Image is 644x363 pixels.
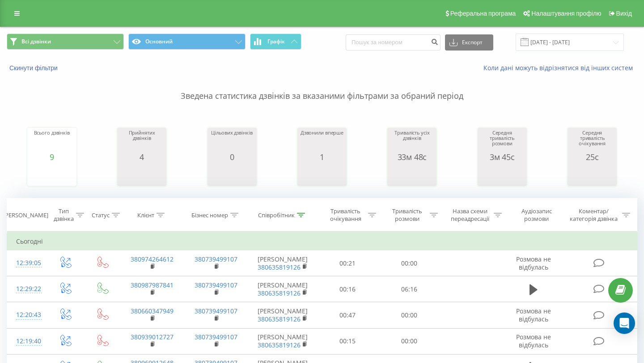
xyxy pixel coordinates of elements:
a: 380739499107 [195,255,237,263]
div: Дзвонили вперше [301,130,343,152]
span: Розмова не відбулась [516,255,551,271]
button: Основний [128,34,246,50]
a: 380974264612 [131,255,174,263]
div: Співробітник [258,211,295,219]
div: 4 [119,152,164,161]
a: 380987987841 [131,281,174,289]
button: Скинути фільтри [7,64,62,72]
div: Коментар/категорія дзвінка [568,207,620,223]
td: 00:16 [317,276,379,302]
span: Вихід [616,10,632,17]
span: Реферальна програма [450,10,516,17]
div: 33м 48с [390,152,434,161]
td: [PERSON_NAME] [248,302,317,328]
button: Графік [250,34,301,50]
div: Тривалість усіх дзвінків [390,130,434,152]
div: 12:19:40 [16,333,38,350]
a: 380739499107 [195,281,237,289]
div: Аудіозапис розмови [512,207,561,223]
div: Бізнес номер [191,211,228,219]
input: Пошук за номером [346,34,441,51]
a: 380660347949 [131,307,174,315]
a: 380739499107 [195,307,237,315]
a: 380635819126 [258,263,301,271]
div: Тривалість розмови [386,207,428,223]
div: [PERSON_NAME] [3,211,48,219]
div: Тривалість очікування [325,207,366,223]
span: Розмова не відбулась [516,307,551,323]
div: Прийнятих дзвінків [119,130,164,152]
div: 3м 45с [480,152,525,161]
span: Розмова не відбулась [516,333,551,349]
div: Назва схеми переадресації [448,207,491,223]
a: 380635819126 [258,341,301,349]
button: Всі дзвінки [7,34,124,50]
a: Коли дані можуть відрізнятися вiд інших систем [483,63,637,72]
a: 380635819126 [258,315,301,323]
div: 12:39:05 [16,254,38,272]
td: 00:21 [317,250,379,276]
td: 00:47 [317,302,379,328]
td: 00:00 [378,328,440,354]
td: 06:16 [378,276,440,302]
div: Всього дзвінків [34,130,70,152]
a: 380635819126 [258,289,301,297]
div: Середня тривалість очікування [570,130,614,152]
td: [PERSON_NAME] [248,328,317,354]
div: 0 [211,152,252,161]
div: Середня тривалість розмови [480,130,525,152]
td: [PERSON_NAME] [248,250,317,276]
div: 9 [34,152,70,161]
p: Зведена статистика дзвінків за вказаними фільтрами за обраний період [7,72,637,102]
div: Клієнт [137,211,154,219]
div: 12:29:22 [16,280,38,298]
div: Статус [92,211,110,219]
a: 380739499107 [195,333,237,341]
td: 00:15 [317,328,379,354]
span: Графік [267,38,285,45]
td: 00:00 [378,250,440,276]
td: Сьогодні [7,232,637,250]
span: Всі дзвінки [21,38,51,45]
div: 25с [570,152,614,161]
button: Експорт [445,34,493,51]
div: Тип дзвінка [54,207,74,223]
div: 1 [301,152,343,161]
div: Open Intercom Messenger [614,312,635,334]
td: [PERSON_NAME] [248,276,317,302]
a: 380939012727 [131,333,174,341]
span: Налаштування профілю [531,10,601,17]
td: 00:00 [378,302,440,328]
div: Цільових дзвінків [211,130,252,152]
div: 12:20:43 [16,306,38,324]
